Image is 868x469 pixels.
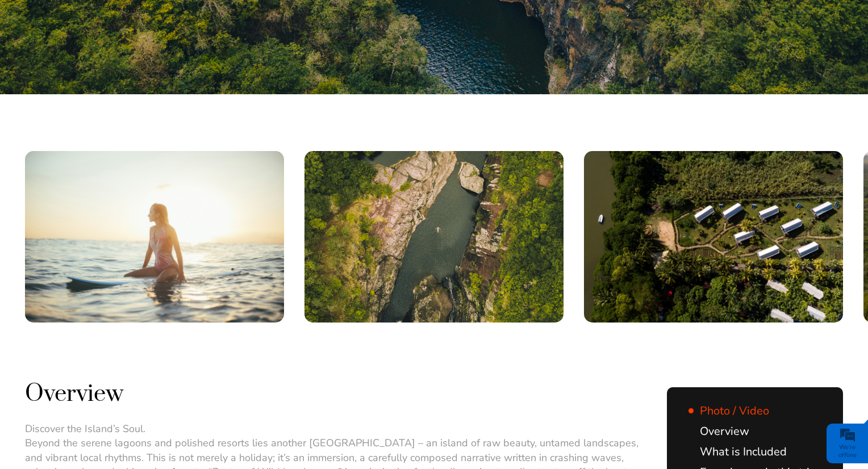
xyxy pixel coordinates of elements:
a: What is Included [688,444,787,459]
div: We're offline [829,443,865,459]
a: Photo / Video [688,403,769,418]
h2: Overview [25,379,644,409]
a: Overview [688,424,749,439]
